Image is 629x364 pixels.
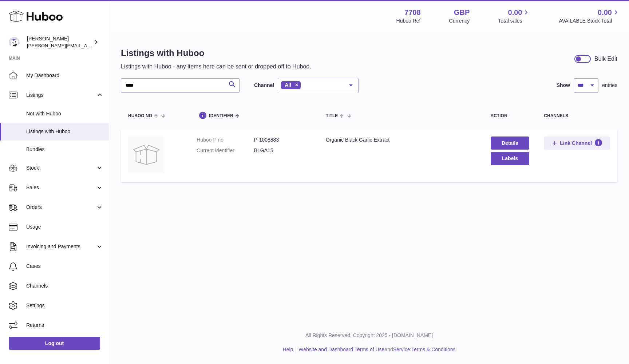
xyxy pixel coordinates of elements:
span: Settings [26,302,103,309]
span: All [285,82,291,88]
div: Bulk Edit [594,55,617,63]
span: AVAILABLE Stock Total [559,17,620,24]
span: Returns [26,322,103,329]
a: 0.00 Total sales [498,8,530,24]
a: Service Terms & Conditions [393,347,456,352]
button: Labels [491,152,530,165]
dd: P-1008883 [254,136,311,143]
span: Cases [26,263,103,270]
span: identifier [209,114,233,118]
div: Organic Black Garlic Extract [326,136,476,143]
span: [PERSON_NAME][EMAIL_ADDRESS][DOMAIN_NAME] [27,43,146,48]
p: Listings with Huboo - any items here can be sent or dropped off to Huboo. [121,63,311,71]
span: Channels [26,282,103,289]
span: Listings [26,92,96,99]
div: action [491,114,530,118]
span: Listings with Huboo [26,128,103,135]
span: Stock [26,165,96,171]
span: Usage [26,223,103,230]
a: Help [283,347,293,352]
a: 0.00 AVAILABLE Stock Total [559,8,620,24]
span: Huboo no [128,114,152,118]
a: Details [491,136,530,150]
div: Huboo Ref [396,17,421,24]
dd: BLGA15 [254,147,311,154]
span: 0.00 [598,8,612,17]
span: Bundles [26,146,103,153]
a: Log out [9,337,100,350]
div: channels [544,114,610,118]
span: Invoicing and Payments [26,243,96,250]
h1: Listings with Huboo [121,47,311,59]
span: Link Channel [560,140,592,146]
span: Not with Huboo [26,110,103,117]
dt: Current identifier [197,147,254,154]
a: Website and Dashboard Terms of Use [298,347,384,352]
span: Orders [26,204,96,211]
div: Currency [449,17,470,24]
strong: GBP [454,8,470,17]
div: [PERSON_NAME] [27,35,92,49]
span: Total sales [498,17,530,24]
label: Show [557,82,570,89]
span: Sales [26,184,96,191]
dt: Huboo P no [197,136,254,143]
strong: 7708 [404,8,421,17]
label: Channel [254,82,274,89]
li: and [296,346,455,353]
p: All Rights Reserved. Copyright 2025 - [DOMAIN_NAME] [115,332,623,339]
span: My Dashboard [26,72,103,79]
span: entries [602,82,617,89]
span: title [326,114,338,118]
span: 0.00 [508,8,522,17]
button: Link Channel [544,136,610,150]
img: Organic Black Garlic Extract [128,136,165,173]
img: victor@erbology.co [9,37,20,48]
